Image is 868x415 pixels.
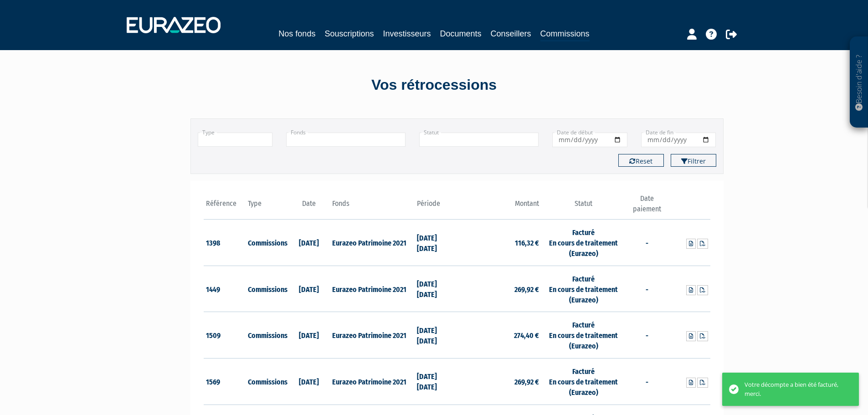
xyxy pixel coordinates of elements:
[278,27,315,40] a: Nos fonds
[246,194,288,220] th: Type
[671,154,716,167] button: Filtrer
[457,312,541,359] td: 274,40 €
[541,266,626,312] td: Facturé En cours de traitement (Eurazeo)
[246,312,288,359] td: Commissions
[330,312,414,359] td: Eurazeo Patrimoine 2021
[457,358,541,405] td: 269,92 €
[540,27,590,41] a: Commissions
[330,194,414,220] th: Fonds
[626,220,668,266] td: -
[415,220,457,266] td: [DATE] [DATE]
[626,312,668,359] td: -
[246,266,288,312] td: Commissions
[288,220,330,266] td: [DATE]
[324,27,374,40] a: Souscriptions
[383,27,431,40] a: Investisseurs
[330,358,414,405] td: Eurazeo Patrimoine 2021
[204,358,246,405] td: 1569
[246,358,288,405] td: Commissions
[541,220,626,266] td: Facturé En cours de traitement (Eurazeo)
[626,358,668,405] td: -
[127,17,221,33] img: 1732889491-logotype_eurazeo_blanc_rvb.png
[415,358,457,405] td: [DATE] [DATE]
[415,194,457,220] th: Période
[415,312,457,359] td: [DATE] [DATE]
[541,194,626,220] th: Statut
[330,266,414,312] td: Eurazeo Patrimoine 2021
[204,312,246,359] td: 1509
[288,312,330,359] td: [DATE]
[491,27,531,40] a: Conseillers
[457,266,541,312] td: 269,92 €
[415,266,457,312] td: [DATE] [DATE]
[288,358,330,405] td: [DATE]
[457,194,541,220] th: Montant
[204,194,246,220] th: Référence
[330,220,414,266] td: Eurazeo Patrimoine 2021
[175,75,694,96] div: Vos rétrocessions
[457,220,541,266] td: 116,32 €
[288,194,330,220] th: Date
[745,380,845,398] div: Votre décompte a bien été facturé, merci.
[204,266,246,312] td: 1449
[626,194,668,220] th: Date paiement
[440,27,482,40] a: Documents
[618,154,664,167] button: Reset
[626,266,668,312] td: -
[854,41,864,123] p: Besoin d'aide ?
[204,220,246,266] td: 1398
[541,312,626,359] td: Facturé En cours de traitement (Eurazeo)
[288,266,330,312] td: [DATE]
[246,220,288,266] td: Commissions
[541,358,626,405] td: Facturé En cours de traitement (Eurazeo)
